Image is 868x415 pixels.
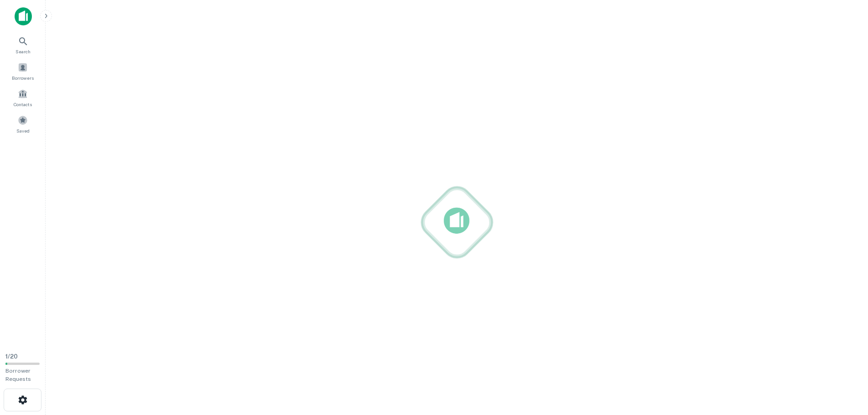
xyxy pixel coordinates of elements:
span: 1 / 20 [5,353,18,360]
span: Borrower Requests [5,368,31,382]
a: Contacts [3,85,43,110]
a: Saved [3,112,43,136]
span: Contacts [14,101,32,108]
a: Borrowers [3,59,43,83]
span: Saved [16,127,30,134]
span: Search [15,48,31,55]
iframe: Chat Widget [822,342,868,386]
a: Search [3,32,43,57]
img: capitalize-icon.png [15,7,32,26]
span: Borrowers [12,74,34,82]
